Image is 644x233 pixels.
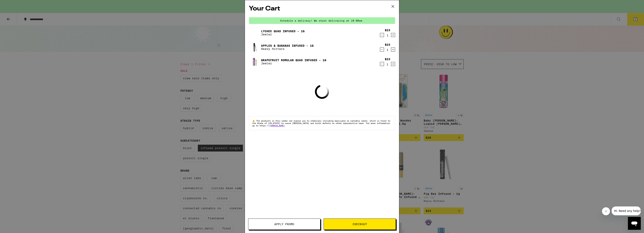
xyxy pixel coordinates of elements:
[385,34,390,37] div: 1
[261,59,326,62] a: Grapefruit Romulan Quad Infused - 1g
[249,4,395,13] h2: Your Cart
[385,63,390,66] div: 1
[391,33,395,37] button: Increment
[249,56,260,67] img: Grapefruit Romulan Quad Infused - 1g
[385,48,390,52] div: 1
[261,44,314,47] a: Apples & Bananas Infused - 1g
[249,42,260,53] img: Apples & Bananas Infused - 1g
[252,120,390,127] span: The products in this order can expose you to chemicals including marijuana or cannabis smoke, whi...
[261,30,304,33] a: Lychee Quad Infused - 1g
[612,206,641,215] iframe: Message from company
[380,33,384,37] button: Decrement
[391,47,395,52] button: Increment
[385,58,390,61] div: $23
[324,219,396,230] button: Checkout
[391,62,395,66] button: Increment
[249,17,395,24] div: Schedule a delivery! We start delivering at 10:00am.
[249,27,260,38] img: Lychee Quad Infused - 1g
[261,33,304,36] p: Jeeter
[353,223,367,226] span: Checkout
[274,223,294,226] span: Apply Promo
[252,120,256,122] span: ⚠️
[602,207,610,215] iframe: Close message
[380,62,384,66] button: Decrement
[248,219,320,230] button: Apply Promo
[380,47,384,52] button: Decrement
[628,217,641,230] iframe: Button to launch messaging window
[385,29,390,32] div: $23
[385,43,390,46] div: $23
[261,47,314,51] p: Heavy Hitters
[261,62,326,65] p: Jeeter
[269,124,285,127] a: [DOMAIN_NAME]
